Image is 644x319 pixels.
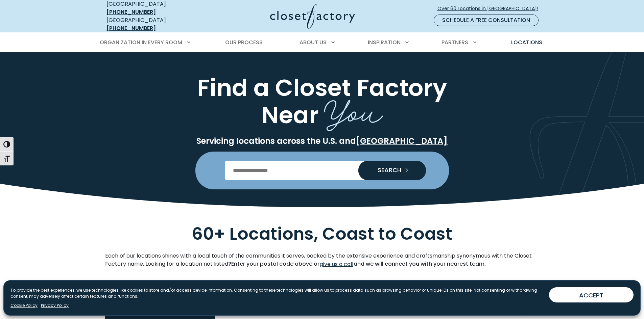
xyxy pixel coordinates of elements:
span: Our Process [225,38,263,46]
span: Over 60 Locations in [GEOGRAPHIC_DATA]! [437,5,544,12]
span: 60+ Locations, Coast to Coast [192,222,452,246]
a: give us a call [319,260,354,269]
a: Cookie Policy [10,302,38,309]
span: Near [261,99,318,131]
span: Inspiration [368,38,401,46]
a: Schedule a Free Consultation [434,15,539,26]
div: [GEOGRAPHIC_DATA] [106,16,205,32]
span: SEARCH [372,167,401,173]
span: Organization in Every Room [100,38,182,46]
button: Search our Nationwide Locations [358,161,426,180]
span: You [324,84,383,134]
a: [GEOGRAPHIC_DATA] [356,135,448,147]
span: Find a Closet Factory [197,71,447,104]
a: Privacy Policy [41,302,69,309]
nav: Primary Menu [95,33,549,52]
p: Servicing locations across the U.S. and [105,136,539,146]
a: [PHONE_NUMBER] [106,24,156,32]
span: Partners [442,38,468,46]
img: Closet Factory Logo [270,4,355,29]
input: Enter Postal Code [225,161,419,180]
strong: Enter your postal code above or and we will connect you with your nearest team. [231,260,486,268]
button: ACCEPT [549,287,634,302]
span: About Us [300,38,327,46]
a: [PHONE_NUMBER] [106,8,156,16]
span: Locations [511,38,542,46]
p: To provide the best experiences, we use technologies like cookies to store and/or access device i... [10,287,544,299]
p: Each of our locations shines with a local touch of the communities it serves, backed by the exten... [105,252,539,269]
a: Over 60 Locations in [GEOGRAPHIC_DATA]! [437,3,544,15]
